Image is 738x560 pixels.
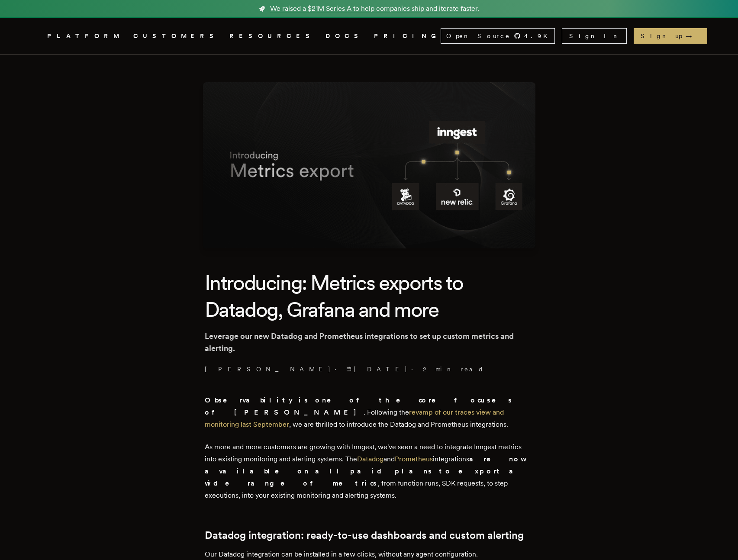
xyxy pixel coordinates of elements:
a: PRICING [374,31,441,42]
a: Sign up [634,28,707,44]
a: [PERSON_NAME] [205,365,331,373]
p: . Following the , we are thrilled to introduce the Datadog and Prometheus integrations. [205,394,534,431]
a: Prometheus [395,455,433,463]
a: Datadog [357,455,384,463]
span: Open Source [446,32,510,40]
a: CUSTOMERS [133,31,219,42]
strong: Observability is one of the core focuses of [PERSON_NAME] [205,396,513,416]
a: Sign In [562,28,627,44]
h1: Introducing: Metrics exports to Datadog, Grafana and more [205,269,534,323]
span: 2 min read [423,365,484,373]
p: · · [205,365,534,373]
p: As more and more customers are growing with Inngest, we've seen a need to integrate Inngest metri... [205,441,534,502]
nav: Global [23,18,715,54]
img: Featured image for Introducing: Metrics exports to Datadog, Grafana and more blog post [203,82,535,248]
h2: Datadog integration: ready-to-use dashboards and custom alerting [205,529,534,541]
a: revamp of our traces view and monitoring last September [205,408,504,428]
button: RESOURCES [229,31,315,42]
a: DOCS [325,31,364,42]
span: [DATE] [346,365,408,373]
button: PLATFORM [47,31,123,42]
span: We raised a $21M Series A to help companies ship and iterate faster. [270,3,479,14]
strong: are now available on all paid plans to export a wide range of metrics [205,455,524,487]
p: Leverage our new Datadog and Prometheus integrations to set up custom metrics and alerting. [205,330,534,354]
span: → [686,32,700,40]
span: 4.9 K [524,32,553,40]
